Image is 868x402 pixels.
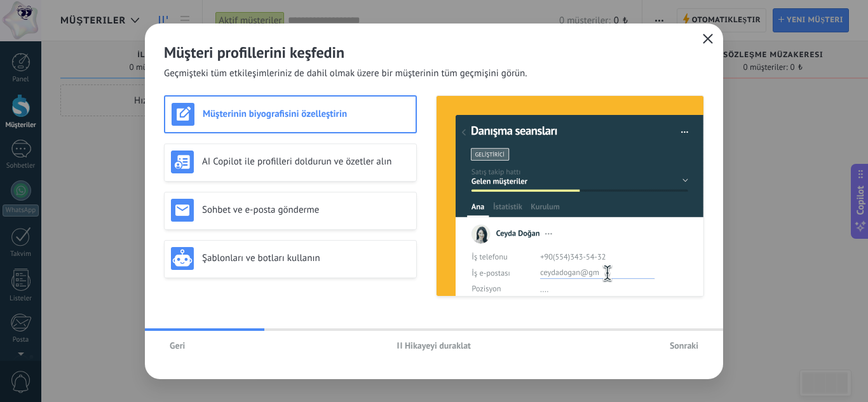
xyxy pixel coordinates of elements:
[203,108,409,120] h3: Müşterinin biyografisini özelleştirin
[664,336,704,355] button: Sonraki
[164,336,191,355] button: Geri
[391,336,477,355] button: Hikayeyi duraklat
[405,341,471,350] span: Hikayeyi duraklat
[202,252,410,264] h3: Şablonları ve botları kullanın
[670,341,698,350] span: Sonraki
[164,67,527,80] span: Geçmişteki tüm etkileşimleriniz de dahil olmak üzere bir müşterinin tüm geçmişini görün.
[164,43,704,62] h2: Müşteri profillerini keşfedin
[202,156,410,168] h3: AI Copilot ile profilleri doldurun ve özetler alın
[202,204,410,216] h3: Sohbet ve e-posta gönderme
[170,341,185,350] span: Geri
